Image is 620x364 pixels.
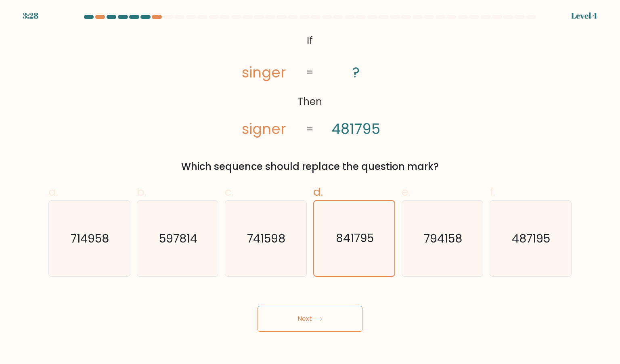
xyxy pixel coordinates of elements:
text: 597814 [159,230,197,247]
div: Which sequence should replace the question mark? [53,159,567,174]
button: Next [258,306,362,332]
text: 794158 [424,230,462,247]
span: e. [402,184,411,200]
svg: @import url('[URL][DOMAIN_NAME]); [221,31,398,140]
div: Level 4 [571,10,597,22]
span: d. [313,184,323,200]
span: a. [48,184,58,200]
tspan: singer [242,62,286,82]
tspan: 481795 [332,119,380,139]
span: f. [490,184,495,200]
tspan: If [307,33,313,48]
text: 487195 [512,230,551,247]
text: 714958 [71,230,109,247]
div: 3:28 [23,10,38,22]
tspan: ? [352,62,360,82]
text: 841795 [336,231,374,247]
tspan: = [306,122,314,136]
tspan: Then [297,94,322,109]
tspan: = [306,65,314,79]
span: c. [225,184,234,200]
tspan: signer [242,119,286,139]
text: 741598 [247,230,286,247]
span: b. [137,184,147,200]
